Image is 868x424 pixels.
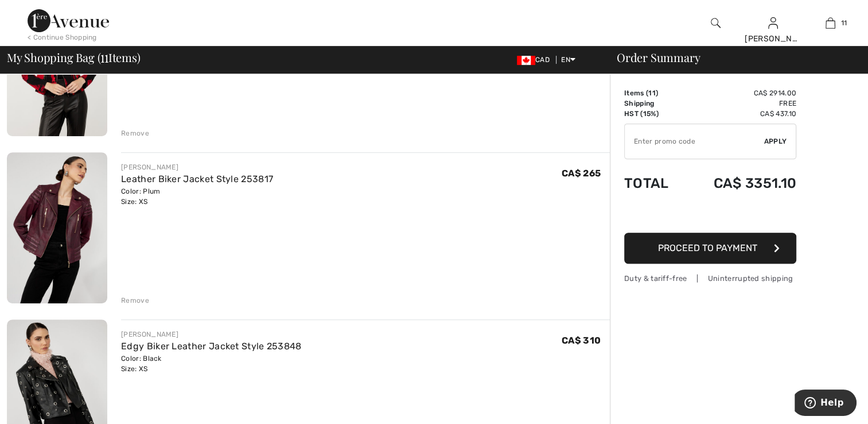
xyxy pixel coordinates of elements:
img: Leather Biker Jacket Style 253817 [7,152,107,303]
a: Edgy Biker Leather Jacket Style 253848 [121,341,301,352]
a: 11 [802,16,858,30]
div: Duty & tariff-free | Uninterrupted shipping [624,273,796,284]
div: Remove [121,295,149,306]
img: My Bag [826,16,835,30]
td: Total [624,164,684,203]
div: < Continue Shopping [28,32,97,43]
td: Free [684,98,796,109]
img: search the website [711,16,721,30]
div: [PERSON_NAME] [121,162,273,172]
iframe: PayPal-paypal [624,203,796,229]
a: Leather Biker Jacket Style 253817 [121,174,273,184]
span: 11 [100,49,108,64]
td: Items ( ) [624,88,684,98]
td: CA$ 2914.00 [684,88,796,98]
span: CA$ 310 [562,335,601,346]
a: Sign In [768,17,778,28]
img: Canadian Dollar [517,56,535,65]
input: Promo code [625,124,764,159]
div: Order Summary [603,52,861,63]
div: Color: Black Size: XS [121,353,301,374]
div: Color: Plum Size: XS [121,186,273,207]
span: My Shopping Bag ( Items) [7,52,141,63]
span: CAD [517,56,554,64]
span: 11 [841,18,847,28]
div: [PERSON_NAME] [745,33,801,45]
td: CA$ 3351.10 [684,164,796,203]
span: Apply [764,136,787,147]
td: HST (15%) [624,109,684,119]
span: EN [561,56,575,64]
iframe: Opens a widget where you can find more information [795,390,857,418]
button: Proceed to Payment [624,233,796,264]
div: [PERSON_NAME] [121,329,301,340]
span: 11 [648,89,656,97]
td: CA$ 437.10 [684,109,796,119]
td: Shipping [624,98,684,109]
div: Remove [121,128,149,138]
img: 1ère Avenue [28,9,109,32]
span: Proceed to Payment [658,242,757,253]
span: CA$ 265 [562,168,601,179]
img: My Info [768,16,778,30]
